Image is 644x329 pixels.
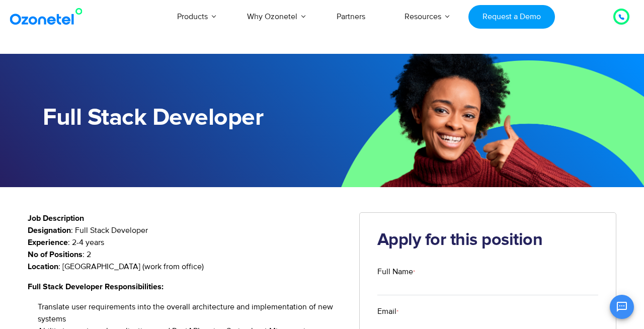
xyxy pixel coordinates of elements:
strong: Experience [28,238,68,246]
button: Open chat [610,295,634,319]
p: : Full Stack Developer : 2-4 years : 2 : [GEOGRAPHIC_DATA] (work from office) [28,224,344,273]
strong: Designation [28,226,71,234]
label: Email [377,305,599,317]
h2: Apply for this position [377,230,599,251]
strong: Full Stack Developer Responsibilities: [28,283,164,291]
h1: Full Stack Developer [43,104,322,132]
li: Translate user requirements into the overall architecture and implementation of new systems [38,301,344,325]
a: Request a Demo [468,5,554,29]
strong: Location [28,263,58,271]
strong: No of Positions [28,251,83,259]
label: Full Name [377,266,599,278]
strong: Job Description [28,214,84,222]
